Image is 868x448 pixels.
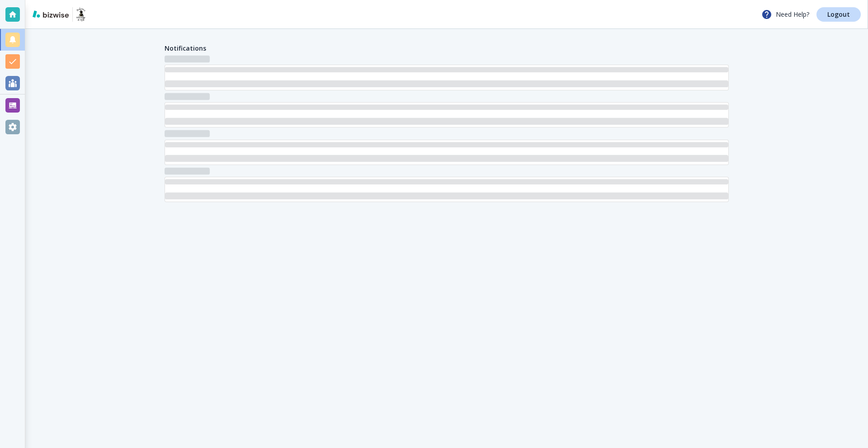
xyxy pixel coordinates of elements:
p: Need Help? [761,9,809,20]
img: bizwise [33,10,69,18]
h4: Notifications [165,43,206,53]
a: Logout [816,7,861,22]
img: Balance Massage and Spa [76,7,85,22]
p: Logout [827,11,850,18]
